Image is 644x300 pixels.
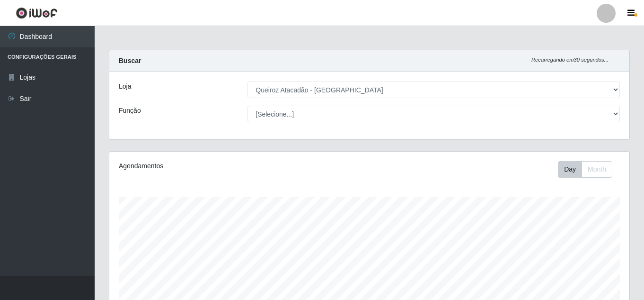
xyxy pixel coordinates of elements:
[119,57,141,64] strong: Buscar
[558,161,582,178] button: Day
[119,82,131,91] label: Loja
[119,161,319,171] div: Agendamentos
[582,161,612,178] button: Month
[558,161,620,178] div: Toolbar with button groups
[119,106,141,116] label: Função
[16,7,58,19] img: CoreUI Logo
[558,161,612,178] div: First group
[531,57,609,63] i: Recarregando em 30 segundos...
